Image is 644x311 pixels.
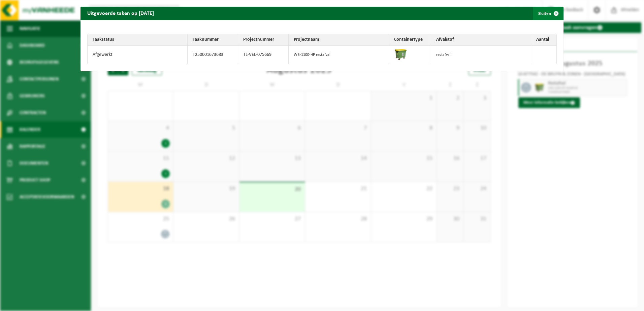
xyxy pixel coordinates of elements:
[238,46,289,64] td: TL-VEL-075669
[289,34,389,46] th: Projectnaam
[238,34,289,46] th: Projectnummer
[188,34,238,46] th: Taaknummer
[289,46,389,64] td: WB-1100-HP restafval
[394,47,408,61] img: WB-1100-HPE-GN-50
[88,46,188,64] td: Afgewerkt
[431,34,531,46] th: Afvalstof
[431,46,531,64] td: restafval
[389,34,431,46] th: Containertype
[533,7,563,20] button: Sluiten
[531,34,556,46] th: Aantal
[88,34,188,46] th: Taakstatus
[80,7,161,20] h2: Uitgevoerde taken op [DATE]
[188,46,238,64] td: T250001673683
